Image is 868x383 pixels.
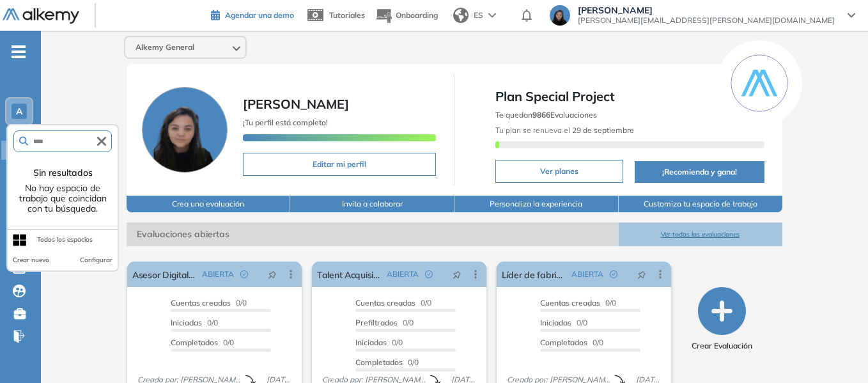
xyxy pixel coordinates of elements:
span: Tu plan se renueva el [495,125,634,135]
button: Personaliza la experiencia [454,196,619,212]
span: 0/0 [355,357,419,367]
span: check-circle [425,270,433,278]
span: Prefiltrados [355,318,398,327]
p: No hay espacio de trabajo que coincidan con tu búsqueda. [18,183,107,214]
p: Sin resultados [18,168,107,178]
span: 0/0 [540,298,616,308]
button: pushpin [628,264,656,285]
span: ABIERTA [202,269,234,280]
span: Crear Evaluación [692,340,752,352]
span: [PERSON_NAME] [578,5,835,15]
button: Configurar [80,255,112,265]
button: Ver planes [495,160,623,183]
span: check-circle [610,270,617,278]
span: Cuentas creadas [355,298,415,308]
span: [PERSON_NAME] [243,96,349,112]
b: 9866 [532,110,550,120]
span: pushpin [268,269,277,279]
button: pushpin [258,264,286,285]
button: Crea una evaluación [127,196,291,212]
button: Crear nuevo [13,255,49,265]
span: Iniciadas [171,318,202,327]
button: ¡Recomienda y gana! [635,161,764,183]
button: Onboarding [375,2,438,29]
span: Agendar una demo [225,10,294,20]
div: Todos los espacios [37,235,93,245]
img: Logo [3,8,79,24]
span: 0/0 [355,318,414,327]
span: Cuentas creadas [171,298,231,308]
span: Tutoriales [329,10,365,20]
a: Talent Acquisition & HR [317,262,382,287]
span: 0/0 [171,338,234,347]
span: Completados [540,338,587,347]
span: A [16,106,22,116]
span: Completados [355,357,403,367]
span: 0/0 [355,338,403,347]
a: Líder de fabrica de abanicos [502,262,566,287]
span: 0/0 [540,318,587,327]
button: Editar mi perfil [243,153,437,176]
img: Foto de perfil [142,87,228,173]
span: Completados [171,338,218,347]
span: [PERSON_NAME][EMAIL_ADDRESS][PERSON_NAME][DOMAIN_NAME] [578,15,835,26]
span: Iniciadas [355,338,387,347]
span: 0/0 [171,298,247,308]
span: ABIERTA [571,269,603,280]
span: 0/0 [355,298,431,308]
span: check-circle [240,270,248,278]
a: Agendar una demo [211,6,294,22]
span: ABIERTA [387,269,419,280]
span: pushpin [637,269,646,279]
span: Onboarding [396,10,438,20]
span: pushpin [453,269,461,279]
span: Iniciadas [540,318,571,327]
a: Asesor Digital Comercial [132,262,197,287]
img: world [453,8,469,23]
span: Alkemy General [136,42,194,52]
span: ¡Tu perfil está completo! [243,118,328,127]
button: Customiza tu espacio de trabajo [619,196,783,212]
span: ES [474,10,483,21]
iframe: Chat Widget [804,322,868,383]
img: arrow [488,13,496,18]
b: 29 de septiembre [570,125,634,135]
button: Ver todas las evaluaciones [619,223,783,246]
div: Widget de chat [804,322,868,383]
span: Plan Special Project [495,87,764,106]
span: 0/0 [171,318,218,327]
i: - [12,51,26,53]
button: Invita a colaborar [290,196,454,212]
span: Te quedan Evaluaciones [495,110,597,120]
span: Cuentas creadas [540,298,600,308]
button: Crear Evaluación [692,287,752,352]
button: pushpin [443,264,471,285]
span: 0/0 [540,338,603,347]
span: Evaluaciones abiertas [127,223,619,246]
